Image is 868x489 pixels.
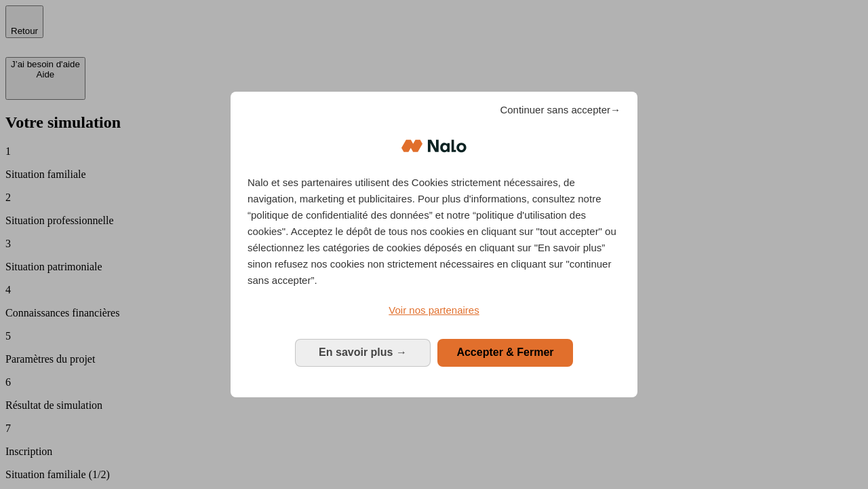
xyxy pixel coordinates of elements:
span: Accepter & Fermer [456,346,553,358]
div: Bienvenue chez Nalo Gestion du consentement [231,92,637,397]
p: Nalo et ses partenaires utilisent des Cookies strictement nécessaires, de navigation, marketing e... [248,175,620,289]
a: Voir nos partenaires [248,302,620,319]
span: Continuer sans accepter→ [500,102,620,118]
img: Logo [401,126,467,166]
button: Accepter & Fermer: Accepter notre traitement des données et fermer [437,339,573,366]
button: En savoir plus: Configurer vos consentements [295,339,431,366]
span: Voir nos partenaires [389,304,479,316]
span: En savoir plus → [319,346,407,358]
